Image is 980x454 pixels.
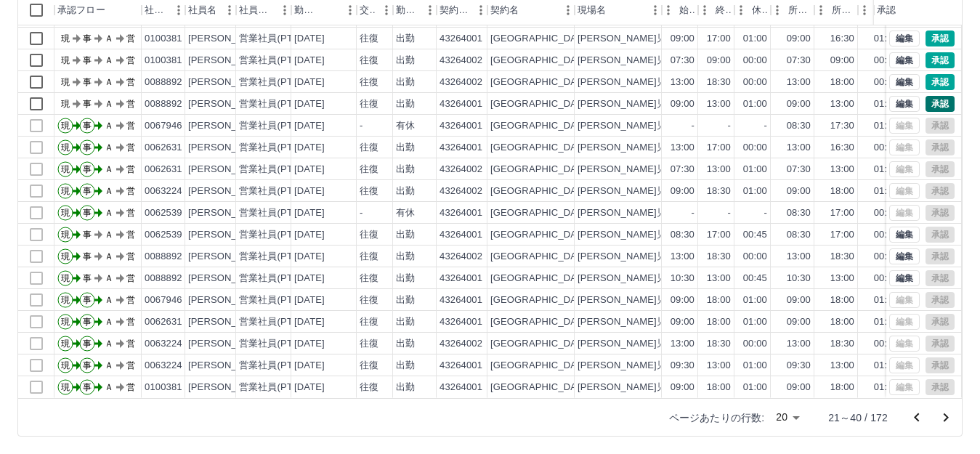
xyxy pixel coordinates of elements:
[396,272,415,285] div: 出勤
[874,293,898,307] div: 01:00
[145,119,182,133] div: 0067946
[874,272,898,285] div: 00:45
[145,185,182,198] div: 0063224
[360,54,378,68] div: 往復
[105,273,113,283] text: Ａ
[874,32,898,46] div: 01:00
[578,206,714,220] div: [PERSON_NAME]児童センター
[145,76,182,89] div: 0088892
[145,97,182,111] div: 0088892
[396,293,415,307] div: 出勤
[360,272,378,285] div: 往復
[294,54,325,68] div: [DATE]
[830,54,854,68] div: 09:00
[239,228,315,242] div: 営業社員(PT契約)
[83,55,92,65] text: 事
[360,32,378,46] div: 往復
[707,54,731,68] div: 09:00
[578,54,781,68] div: [PERSON_NAME]児童センター内 児童クラブ
[83,295,92,305] text: 事
[188,119,267,133] div: [PERSON_NAME]
[490,250,591,264] div: [GEOGRAPHIC_DATA]
[490,119,591,133] div: [GEOGRAPHIC_DATA]
[61,230,70,240] text: 現
[926,31,955,46] button: 承認
[239,97,315,111] div: 営業社員(PT契約)
[360,228,378,242] div: 往復
[83,186,92,196] text: 事
[126,99,135,109] text: 営
[707,76,731,89] div: 18:30
[294,272,325,285] div: [DATE]
[105,142,113,153] text: Ａ
[83,77,92,87] text: 事
[578,32,714,46] div: [PERSON_NAME]児童センター
[671,54,694,68] div: 07:30
[105,121,113,131] text: Ａ
[239,163,315,177] div: 営業社員(PT契約)
[105,208,113,218] text: Ａ
[490,185,591,198] div: [GEOGRAPHIC_DATA]
[396,141,415,155] div: 出勤
[396,163,415,177] div: 出勤
[830,272,854,285] div: 13:00
[188,54,267,68] div: [PERSON_NAME]
[578,141,714,155] div: [PERSON_NAME]児童センター
[926,74,955,90] button: 承認
[743,76,767,89] div: 00:00
[578,163,781,177] div: [PERSON_NAME]児童センター内 児童クラブ
[360,97,378,111] div: 往復
[126,208,135,218] text: 営
[188,272,267,285] div: [PERSON_NAME]
[671,141,694,155] div: 13:00
[874,185,898,198] div: 01:00
[743,97,767,111] div: 01:00
[490,293,591,307] div: [GEOGRAPHIC_DATA]
[239,206,315,220] div: 営業社員(PT契約)
[360,206,363,220] div: -
[707,97,731,111] div: 13:00
[931,403,960,432] button: 次のページへ
[396,185,415,198] div: 出勤
[396,97,415,111] div: 出勤
[490,228,591,242] div: [GEOGRAPHIC_DATA]
[787,293,811,307] div: 09:00
[874,206,898,220] div: 00:45
[239,293,315,307] div: 営業社員(PT契約)
[360,163,378,177] div: 往復
[396,32,415,46] div: 出勤
[61,273,70,283] text: 現
[787,272,811,285] div: 10:30
[440,32,482,46] div: 43264001
[145,272,182,285] div: 0088892
[83,99,92,109] text: 事
[830,163,854,177] div: 13:00
[239,119,315,133] div: 営業社員(PT契約)
[105,164,113,174] text: Ａ
[874,97,898,111] div: 01:00
[145,293,182,307] div: 0067946
[61,99,70,109] text: 現
[902,403,931,432] button: 前のページへ
[874,54,898,68] div: 00:00
[126,33,135,44] text: 営
[61,77,70,87] text: 現
[294,185,325,198] div: [DATE]
[61,164,70,174] text: 現
[83,251,92,262] text: 事
[692,119,694,133] div: -
[830,185,854,198] div: 18:00
[126,121,135,131] text: 営
[490,163,591,177] div: [GEOGRAPHIC_DATA]
[830,119,854,133] div: 17:30
[294,119,325,133] div: [DATE]
[145,206,182,220] div: 0062539
[743,185,767,198] div: 01:00
[889,248,920,264] button: 編集
[889,74,920,90] button: 編集
[743,293,767,307] div: 01:00
[294,206,325,220] div: [DATE]
[145,250,182,264] div: 0088892
[188,250,267,264] div: [PERSON_NAME]
[490,141,591,155] div: [GEOGRAPHIC_DATA]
